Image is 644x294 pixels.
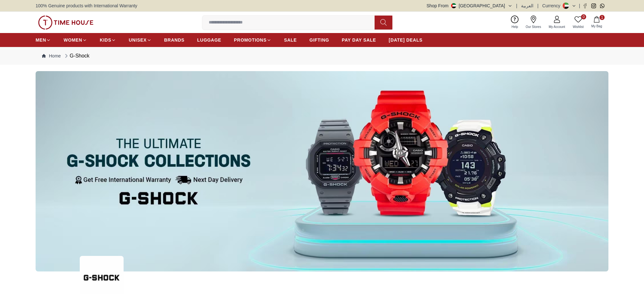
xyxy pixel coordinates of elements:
button: Shop From[GEOGRAPHIC_DATA] [427,3,512,9]
a: PROMOTIONS [234,34,271,46]
a: Instagram [591,3,596,8]
a: Home [42,53,61,59]
a: BRANDS [164,34,185,46]
a: Whatsapp [600,3,605,8]
span: GIFTING [309,37,329,43]
span: 0 [581,14,586,19]
span: 100% Genuine products with International Warranty [36,3,137,9]
div: G-Shock [63,52,89,60]
span: My Account [546,24,568,29]
span: Wishlist [570,24,586,29]
span: PAY DAY SALE [342,37,376,43]
span: WOMEN [64,37,82,43]
span: | [537,3,539,9]
a: 0Wishlist [569,14,587,30]
nav: Breadcrumb [36,47,608,65]
span: BRANDS [164,37,185,43]
div: Currency [542,3,563,9]
span: My Bag [589,24,605,29]
span: MEN [36,37,46,43]
img: ... [36,71,608,271]
a: Facebook [583,3,587,8]
a: WOMEN [64,34,87,46]
a: LUGGAGE [197,34,221,46]
span: Our Stores [523,24,544,29]
a: KIDS [100,34,116,46]
span: LUGGAGE [197,37,221,43]
span: UNISEX [129,37,146,43]
button: 1My Bag [587,15,606,30]
a: PAY DAY SALE [342,34,376,46]
img: ... [38,16,93,30]
span: KIDS [100,37,111,43]
span: Help [509,24,521,29]
button: العربية [521,3,533,9]
a: SALE [284,34,297,46]
span: | [516,3,518,9]
span: PROMOTIONS [234,37,267,43]
a: [DATE] DEALS [389,34,423,46]
a: Help [508,14,522,30]
a: MEN [36,34,51,46]
img: United Arab Emirates [451,3,456,8]
span: 1 [600,15,605,20]
span: SALE [284,37,297,43]
a: GIFTING [309,34,329,46]
a: Our Stores [522,14,545,30]
a: UNISEX [129,34,151,46]
span: | [579,3,580,9]
span: [DATE] DEALS [389,37,423,43]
